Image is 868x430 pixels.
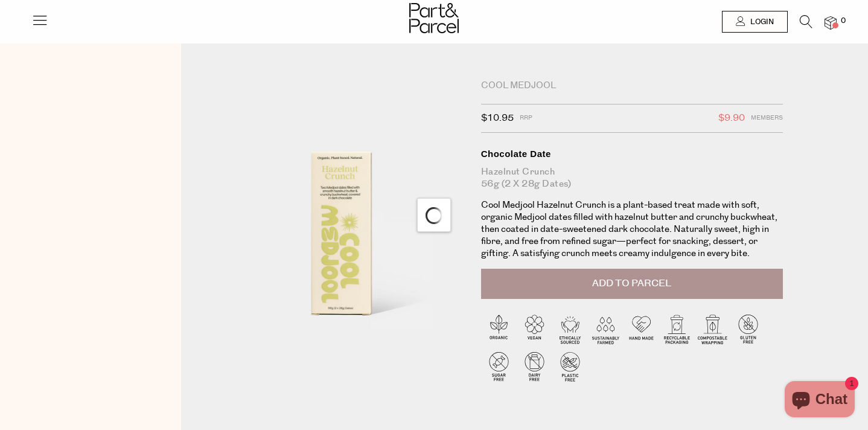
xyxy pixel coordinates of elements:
button: Add to Parcel [481,269,783,299]
img: P_P-ICONS-Live_Bec_V11_Sugar_Free.svg [481,348,517,384]
span: $10.95 [481,111,514,126]
a: Login [722,11,788,33]
img: P_P-ICONS-Live_Bec_V11_Organic.svg [481,311,517,347]
div: Hazelnut Crunch 56g (2 x 28g Dates) [481,166,783,190]
p: Cool Medjool Hazelnut Crunch is a plant-based treat made with soft, organic Medjool dates filled ... [481,199,783,260]
span: $9.90 [718,111,745,126]
span: Login [747,17,774,27]
inbox-online-store-chat: Shopify online store chat [781,381,858,420]
img: P_P-ICONS-Live_Bec_V11_Ethically_Sourced.svg [552,311,588,347]
img: P_P-ICONS-Live_Bec_V11_Compostable_Wrapping.svg [695,311,730,347]
span: RRP [520,111,532,126]
div: Chocolate Date [481,148,783,160]
span: Add to Parcel [592,277,671,290]
img: P_P-ICONS-Live_Bec_V11_Plastic_Free.svg [552,348,588,384]
img: P_P-ICONS-Live_Bec_V11_Vegan.svg [517,311,552,347]
img: P_P-ICONS-Live_Bec_V11_Handmade.svg [624,311,659,347]
img: P_P-ICONS-Live_Bec_V11_Recyclable_Packaging.svg [659,311,695,347]
img: Chocolate Date [217,80,463,370]
img: P_P-ICONS-Live_Bec_V11_Gluten_Free.svg [730,311,766,347]
div: Cool Medjool [481,80,783,92]
img: P_P-ICONS-Live_Bec_V11_Dairy_Free.svg [517,348,552,384]
span: Members [751,111,783,126]
img: P_P-ICONS-Live_Bec_V11_Sustainable_Farmed.svg [588,311,624,347]
img: Part&Parcel [409,3,459,33]
a: 0 [825,16,837,29]
span: 0 [838,16,849,27]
